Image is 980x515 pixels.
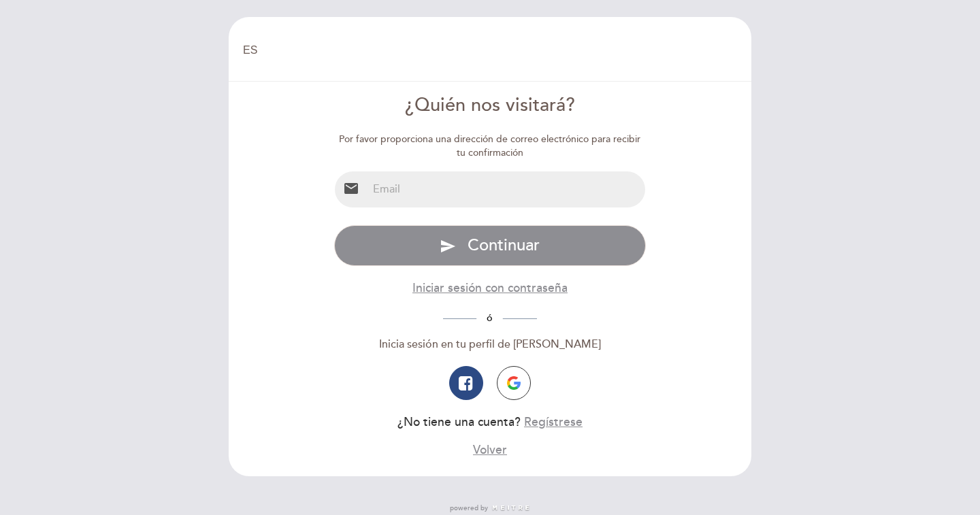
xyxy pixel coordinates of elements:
[440,238,456,254] i: send
[334,133,647,160] div: Por favor proporciona una dirección de correo electrónico para recibir tu confirmación
[334,225,647,266] button: send Continuar
[397,415,521,429] span: ¿No tiene una cuenta?
[524,414,583,431] button: Regístrese
[343,180,359,197] i: email
[473,442,507,459] button: Volver
[476,312,503,324] span: ó
[491,505,530,512] img: MEITRE
[507,376,521,390] img: icon-google.png
[334,337,647,352] div: Inicia sesión en tu perfil de [PERSON_NAME]
[334,93,647,119] div: ¿Quién nos visitará?
[367,171,646,207] input: Email
[468,235,540,255] span: Continuar
[450,503,530,513] a: powered by
[412,280,568,297] button: Iniciar sesión con contraseña
[450,503,488,513] span: powered by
